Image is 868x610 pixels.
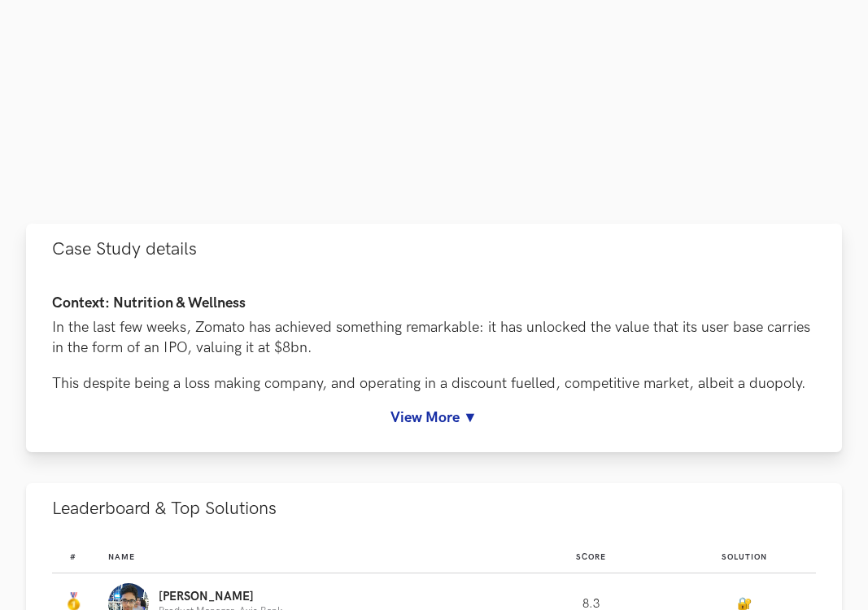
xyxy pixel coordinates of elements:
[52,373,816,394] p: This despite being a loss making company, and operating in a discount fuelled, competitive market...
[52,295,816,312] h4: Context: Nutrition & Wellness
[52,498,277,520] span: Leaderboard & Top Solutions
[159,590,282,603] p: [PERSON_NAME]
[26,483,842,534] button: Leaderboard & Top Solutions
[52,317,816,358] p: In the last few weeks, Zomato has achieved something remarkable: it has unlocked the value that i...
[108,552,135,562] span: Name
[722,552,767,562] span: Solution
[52,409,816,426] a: View More ▼
[576,552,606,562] span: Score
[52,238,197,260] span: Case Study details
[70,552,76,562] span: #
[26,224,842,275] button: Case Study details
[26,275,842,452] div: Case Study details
